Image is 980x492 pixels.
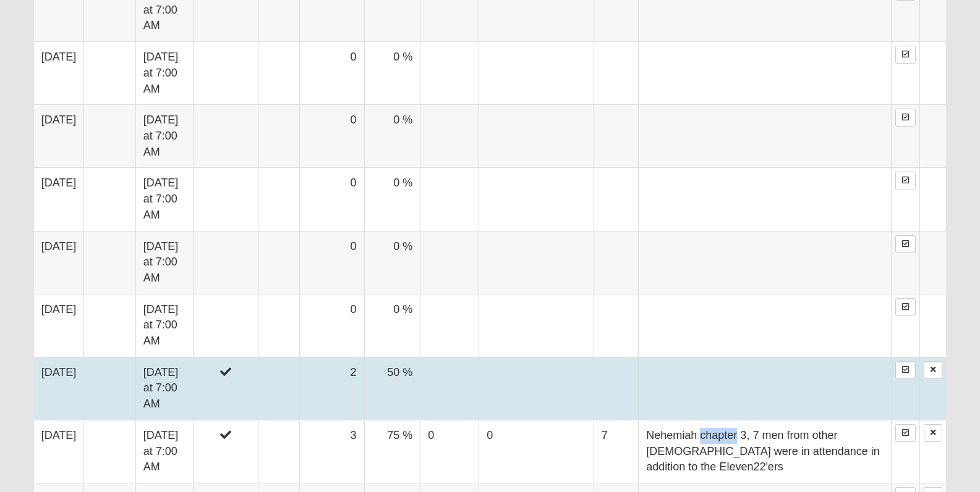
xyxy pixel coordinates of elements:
[639,420,892,483] td: Nehemiah chapter 3, 7 men from other [DEMOGRAPHIC_DATA] were in attendance in addition to the Ele...
[135,105,193,168] td: [DATE] at 7:00 AM
[594,420,638,483] td: 7
[895,172,916,190] a: Enter Attendance
[924,424,942,442] a: Delete
[34,294,84,357] td: [DATE]
[300,105,364,168] td: 0
[135,294,193,357] td: [DATE] at 7:00 AM
[364,231,420,294] td: 0 %
[300,357,364,420] td: 2
[34,357,84,420] td: [DATE]
[34,105,84,168] td: [DATE]
[924,361,942,379] a: Delete
[34,231,84,294] td: [DATE]
[895,235,916,253] a: Enter Attendance
[135,168,193,231] td: [DATE] at 7:00 AM
[895,46,916,64] a: Enter Attendance
[300,168,364,231] td: 0
[420,420,479,483] td: 0
[300,231,364,294] td: 0
[135,42,193,105] td: [DATE] at 7:00 AM
[364,168,420,231] td: 0 %
[895,298,916,316] a: Enter Attendance
[135,357,193,420] td: [DATE] at 7:00 AM
[34,42,84,105] td: [DATE]
[135,231,193,294] td: [DATE] at 7:00 AM
[34,420,84,483] td: [DATE]
[364,105,420,168] td: 0 %
[300,294,364,357] td: 0
[364,420,420,483] td: 75 %
[895,424,916,442] a: Enter Attendance
[895,361,916,379] a: Enter Attendance
[364,357,420,420] td: 50 %
[364,294,420,357] td: 0 %
[895,109,916,127] a: Enter Attendance
[135,420,193,483] td: [DATE] at 7:00 AM
[300,420,364,483] td: 3
[364,42,420,105] td: 0 %
[479,420,594,483] td: 0
[300,42,364,105] td: 0
[34,168,84,231] td: [DATE]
